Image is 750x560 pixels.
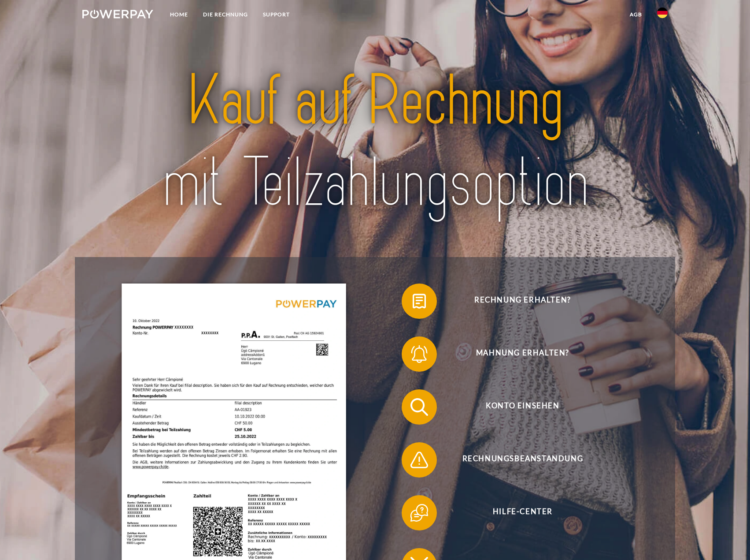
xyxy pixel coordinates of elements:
[415,442,631,478] span: Rechnungsbeanstandung
[408,290,430,312] img: qb_bill.svg
[622,7,650,22] a: agb
[415,336,631,372] span: Mahnung erhalten?
[415,495,631,530] span: Hilfe-Center
[657,7,668,18] img: de
[196,7,255,22] a: DIE RECHNUNG
[415,284,631,319] span: Rechnung erhalten?
[402,389,631,425] button: Konto einsehen
[408,343,430,365] img: qb_bell.svg
[255,7,297,22] a: SUPPORT
[402,495,631,530] button: Hilfe-Center
[402,336,631,372] button: Mahnung erhalten?
[408,396,430,418] img: qb_search.svg
[111,56,639,228] img: title-powerpay_de.svg
[402,442,631,478] button: Rechnungsbeanstandung
[415,389,631,425] span: Konto einsehen
[82,10,153,19] img: logo-powerpay-white.svg
[402,284,631,319] button: Rechnung erhalten?
[408,449,430,471] img: qb_warning.svg
[163,7,196,22] a: Home
[408,502,430,524] img: qb_help.svg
